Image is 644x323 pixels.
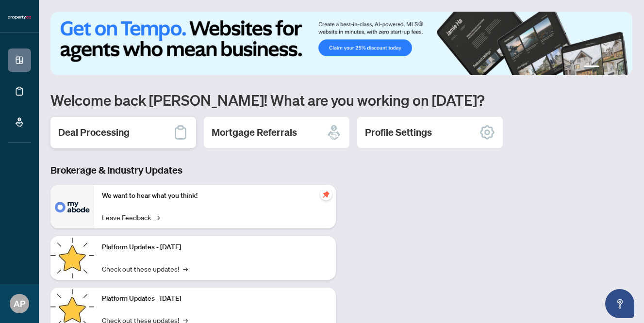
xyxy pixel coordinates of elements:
span: → [155,212,160,223]
button: 4 [619,65,623,69]
p: Platform Updates - [DATE] [102,293,328,304]
img: Slide 0 [50,12,632,75]
h3: Brokerage & Industry Updates [50,163,336,177]
img: logo [8,15,31,20]
img: We want to hear what you think! [50,185,94,228]
span: pushpin [320,189,332,200]
a: Leave Feedback→ [102,212,160,223]
img: Platform Updates - July 21, 2025 [50,236,94,280]
h2: Profile Settings [365,126,432,139]
span: AP [14,297,25,310]
button: Open asap [605,289,634,318]
h2: Deal Processing [58,126,130,139]
span: → [183,263,188,274]
p: Platform Updates - [DATE] [102,242,328,253]
button: 1 [584,65,599,69]
h1: Welcome back [PERSON_NAME]! What are you working on [DATE]? [50,91,632,109]
button: 2 [603,65,607,69]
p: We want to hear what you think! [102,191,328,201]
h2: Mortgage Referrals [212,126,297,139]
button: 3 [611,65,615,69]
a: Check out these updates!→ [102,263,188,274]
